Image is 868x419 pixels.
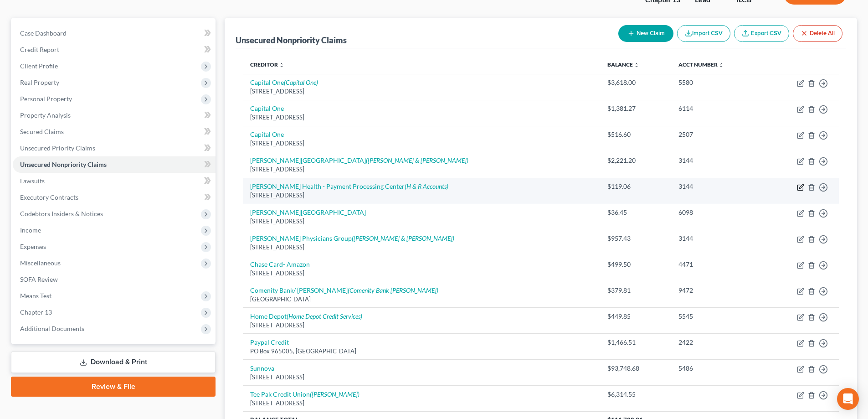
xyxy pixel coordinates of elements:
span: Lawsuits [20,177,45,185]
div: 6114 [678,104,756,113]
div: [STREET_ADDRESS] [250,139,592,148]
a: Sunnova [250,364,274,372]
div: [STREET_ADDRESS] [250,373,592,382]
span: Chapter 13 [20,308,52,316]
a: Export CSV [734,25,789,42]
div: Unsecured Nonpriority Claims [236,35,347,46]
div: 3144 [678,156,756,165]
a: Unsecured Nonpriority Claims [13,156,216,173]
div: [STREET_ADDRESS] [250,191,592,200]
div: 9472 [678,286,756,295]
button: Import CSV [677,25,730,42]
a: Capital One [250,130,284,138]
span: Property Analysis [20,111,71,119]
i: ([PERSON_NAME] & [PERSON_NAME]) [352,234,454,242]
a: Tee Pak Credit Union([PERSON_NAME]) [250,390,360,398]
i: unfold_more [719,62,724,68]
div: [GEOGRAPHIC_DATA] [250,295,592,304]
a: Credit Report [13,41,216,58]
div: $379.81 [607,286,664,295]
div: [STREET_ADDRESS] [250,243,592,252]
a: Home Depot(Home Depot Credit Services) [250,312,362,320]
a: Capital One [250,104,284,112]
a: Review & File [11,377,216,397]
div: [STREET_ADDRESS] [250,113,592,122]
a: Unsecured Priority Claims [13,140,216,156]
span: Executory Contracts [20,193,78,201]
a: [PERSON_NAME] Physicians Group([PERSON_NAME] & [PERSON_NAME]) [250,234,454,242]
a: [PERSON_NAME][GEOGRAPHIC_DATA] [250,208,366,216]
div: Open Intercom Messenger [837,388,859,410]
i: (Capital One) [284,78,318,86]
span: Income [20,226,41,234]
a: Chase Card- Amazon [250,260,310,268]
i: ([PERSON_NAME]) [310,390,360,398]
div: $119.06 [607,182,664,191]
button: New Claim [618,25,673,42]
div: [STREET_ADDRESS] [250,87,592,96]
span: Real Property [20,78,59,86]
span: Expenses [20,243,46,250]
i: (H & R Accounts) [405,182,448,190]
span: Case Dashboard [20,29,67,37]
a: Property Analysis [13,107,216,124]
div: [STREET_ADDRESS] [250,269,592,278]
span: Means Test [20,292,51,300]
i: (Home Depot Credit Services) [287,312,362,320]
div: [STREET_ADDRESS] [250,399,592,408]
div: $36.45 [607,208,664,217]
div: [STREET_ADDRESS] [250,321,592,330]
i: unfold_more [634,62,639,68]
div: 2422 [678,338,756,347]
div: 4471 [678,260,756,269]
a: Balance unfold_more [607,61,639,68]
span: Unsecured Priority Claims [20,144,95,152]
span: Secured Claims [20,128,64,135]
div: $1,381.27 [607,104,664,113]
div: 3144 [678,182,756,191]
a: Paypal Credit [250,338,289,346]
a: Executory Contracts [13,189,216,206]
span: Unsecured Nonpriority Claims [20,160,107,168]
span: Credit Report [20,46,59,53]
span: Personal Property [20,95,72,103]
a: Creditor unfold_more [250,61,284,68]
div: $3,618.00 [607,78,664,87]
div: 6098 [678,208,756,217]
div: 5580 [678,78,756,87]
a: Case Dashboard [13,25,216,41]
a: [PERSON_NAME] Health - Payment Processing Center(H & R Accounts) [250,182,448,190]
div: 5545 [678,312,756,321]
div: 3144 [678,234,756,243]
span: Codebtors Insiders & Notices [20,210,103,217]
a: Comenity Bank/ [PERSON_NAME](Comenity Bank [PERSON_NAME]) [250,286,438,294]
a: [PERSON_NAME][GEOGRAPHIC_DATA]([PERSON_NAME] & [PERSON_NAME]) [250,156,468,164]
div: $6,314.55 [607,390,664,399]
div: [STREET_ADDRESS] [250,217,592,226]
span: SOFA Review [20,275,58,283]
i: ([PERSON_NAME] & [PERSON_NAME]) [366,156,468,164]
i: unfold_more [279,62,284,68]
a: Lawsuits [13,173,216,189]
a: Download & Print [11,352,216,373]
i: (Comenity Bank [PERSON_NAME]) [348,286,438,294]
span: Additional Documents [20,325,84,332]
a: Acct Number unfold_more [678,61,724,68]
a: Capital One(Capital One) [250,78,318,86]
button: Delete All [793,25,842,42]
div: 2507 [678,130,756,139]
div: $499.50 [607,260,664,269]
a: Secured Claims [13,124,216,140]
div: $1,466.51 [607,338,664,347]
div: $516.60 [607,130,664,139]
div: $449.85 [607,312,664,321]
div: $2,221.20 [607,156,664,165]
a: SOFA Review [13,271,216,288]
span: Client Profile [20,62,58,70]
div: $93,748.68 [607,364,664,373]
div: $957.43 [607,234,664,243]
div: [STREET_ADDRESS] [250,165,592,174]
span: Miscellaneous [20,259,61,267]
div: 5486 [678,364,756,373]
div: PO Box 965005, [GEOGRAPHIC_DATA] [250,347,592,356]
